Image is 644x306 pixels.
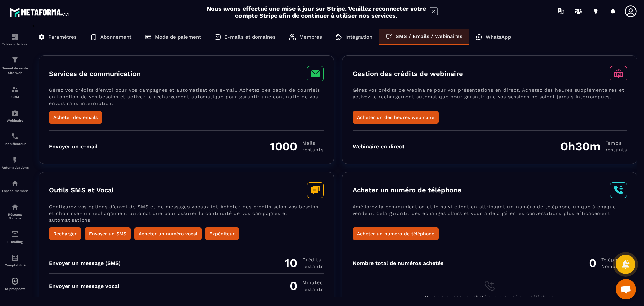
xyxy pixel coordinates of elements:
[2,42,29,46] p: Tableau de bord
[2,127,29,151] a: schedulerschedulerPlanificateur
[606,146,627,153] span: restants
[601,263,627,270] span: Nombre
[11,85,19,93] img: formation
[285,256,323,270] div: 10
[11,277,19,285] img: automations
[2,198,29,225] a: social-networksocial-networkRéseaux Sociaux
[353,186,462,194] h3: Acheter un numéro de téléphone
[2,287,29,291] p: IA prospects
[425,295,554,300] span: Vous n'avez encore acheté aucun numéro de téléphone
[11,230,19,238] img: email
[11,33,19,41] img: formation
[2,151,29,174] a: automationsautomationsAutomatisations
[2,263,29,267] p: Comptabilité
[302,279,323,286] span: minutes
[353,111,439,124] button: Acheter un des heures webinaire
[2,189,29,193] p: Espace membre
[2,51,29,80] a: formationformationTunnel de vente Site web
[302,140,323,146] span: Mails
[49,203,324,227] p: Configurez vos options d’envoi de SMS et de messages vocaux ici. Achetez des crédits selon vos be...
[49,70,141,78] h3: Services de communication
[49,143,98,150] div: Envoyer un e-mail
[11,132,19,140] img: scheduler
[11,156,19,164] img: automations
[353,227,439,240] button: Acheter un numéro de téléphone
[2,213,29,220] p: Réseaux Sociaux
[134,227,202,240] button: Acheter un numéro vocal
[49,260,121,266] div: Envoyer un message (SMS)
[302,263,323,270] span: restants
[299,34,322,40] p: Membres
[290,279,323,293] div: 0
[2,249,29,272] a: accountantaccountantComptabilité
[224,34,276,40] p: E-mails et domaines
[2,225,29,249] a: emailemailE-mailing
[302,256,323,263] span: Crédits
[11,203,19,211] img: social-network
[353,203,627,227] p: Améliorez la communication et le suivi client en attribuant un numéro de téléphone unique à chaqu...
[396,33,462,39] p: SMS / Emails / Webinaires
[100,34,131,40] p: Abonnement
[155,34,201,40] p: Mode de paiement
[601,256,627,263] span: Téléphone
[2,240,29,244] p: E-mailing
[616,279,636,299] div: Ouvrir le chat
[49,186,114,194] h3: Outils SMS et Vocal
[49,87,324,111] p: Gérez vos crédits d’envoi pour vos campagnes et automatisations e-mail. Achetez des packs de cour...
[353,70,463,78] h3: Gestion des crédits de webinaire
[2,174,29,198] a: automationsautomationsEspace membre
[302,146,323,153] span: restants
[11,179,19,187] img: automations
[49,227,81,240] button: Recharger
[353,87,627,111] p: Gérez vos crédits de webinaire pour vos présentations en direct. Achetez des heures supplémentair...
[2,28,29,51] a: formationformationTableau de bord
[270,139,323,154] div: 1000
[49,283,119,289] div: Envoyer un message vocal
[11,56,19,64] img: formation
[560,139,627,154] div: 0h30m
[11,254,19,262] img: accountant
[9,6,70,18] img: logo
[2,80,29,104] a: formationformationCRM
[205,227,239,240] button: Expéditeur
[85,227,131,240] button: Envoyer un SMS
[49,111,102,124] button: Acheter des emails
[2,166,29,169] p: Automatisations
[606,140,627,146] span: Temps
[2,95,29,99] p: CRM
[302,286,323,293] span: restants
[2,104,29,127] a: automationsautomationsWebinaire
[48,34,77,40] p: Paramètres
[206,5,426,19] h2: Nous avons effectué une mise à jour sur Stripe. Veuillez reconnecter votre compte Stripe afin de ...
[2,142,29,146] p: Planificateur
[589,256,627,270] div: 0
[2,66,29,75] p: Tunnel de vente Site web
[11,109,19,117] img: automations
[353,260,444,266] div: Nombre total de numéros achetés
[353,143,405,150] div: Webinaire en direct
[345,34,372,40] p: Intégration
[486,34,511,40] p: WhatsApp
[2,119,29,122] p: Webinaire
